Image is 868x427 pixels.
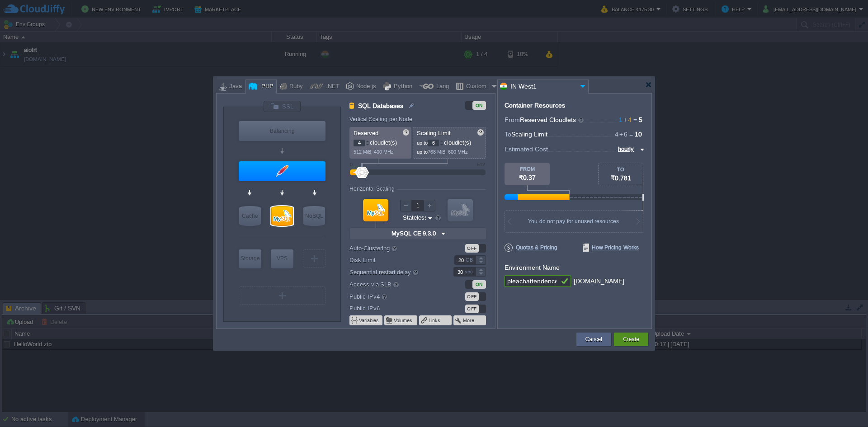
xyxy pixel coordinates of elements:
[463,80,490,94] div: Custom
[239,249,261,268] div: Storage Containers
[354,149,394,155] span: 512 MiB, 400 MHz
[394,317,413,324] button: Volumes
[271,249,293,267] div: VPS
[623,116,632,123] span: 4
[417,130,451,136] span: Scaling Limit
[505,244,557,252] span: Quotas & Pricing
[505,166,550,172] div: FROM
[520,116,585,123] span: Reserved Cloudlets
[349,255,441,265] label: Disk Limit
[354,130,378,136] span: Reserved
[505,116,520,123] span: From
[627,131,635,138] span: =
[519,174,536,181] span: ₹0.37
[465,305,479,313] div: OFF
[505,102,565,109] div: Container Resources
[472,101,486,110] div: ON
[619,116,623,123] span: 1
[259,80,274,94] div: PHP
[349,186,397,192] div: Horizontal Scaling
[349,116,415,122] div: Vertical Scaling per Node
[417,149,428,155] span: up to
[465,292,479,301] div: OFF
[226,80,242,94] div: Java
[391,80,412,94] div: Python
[572,275,624,287] div: .[DOMAIN_NAME]
[350,162,353,167] div: 0
[354,80,376,94] div: Node.js
[271,206,293,226] div: SQL Databases
[477,162,485,167] div: 512
[349,304,441,313] label: Public IPv6
[505,264,560,271] label: Environment Name
[632,116,639,123] span: =
[583,244,639,252] span: How Pricing Works
[585,335,602,344] button: Cancel
[618,131,624,138] span: +
[303,206,325,226] div: NoSQL Databases
[239,206,261,226] div: Cache
[639,116,642,123] span: 5
[615,131,618,138] span: 4
[239,121,325,141] div: Load Balancer
[505,131,511,138] span: To
[623,116,628,123] span: +
[465,267,475,276] div: sec
[618,131,627,138] span: 6
[611,174,631,182] span: ₹0.781
[463,317,475,324] button: More
[623,335,639,344] button: Create
[466,256,475,264] div: GB
[434,80,449,94] div: Lang
[472,280,486,289] div: ON
[505,144,548,154] span: Estimated Cost
[511,131,547,138] span: Scaling Limit
[271,249,293,268] div: Elastic VPS
[417,137,483,146] p: cloudlet(s)
[323,80,340,94] div: .NET
[635,131,642,138] span: 10
[303,249,325,267] div: Create New Layer
[239,161,325,181] div: Application Servers
[349,243,441,253] label: Auto-Clustering
[239,286,325,305] div: Create New Layer
[239,121,325,141] div: Balancing
[429,317,441,324] button: Links
[239,249,261,267] div: Storage
[599,167,643,172] div: TO
[349,267,441,277] label: Sequential restart delay
[303,206,325,226] div: NoSQL
[428,149,468,155] span: 768 MiB, 600 MHz
[287,80,303,94] div: Ruby
[417,140,428,145] span: up to
[359,317,380,324] button: Variables
[349,291,441,301] label: Public IPv4
[354,137,408,146] p: cloudlet(s)
[349,279,441,289] label: Access via SLB
[465,244,479,253] div: OFF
